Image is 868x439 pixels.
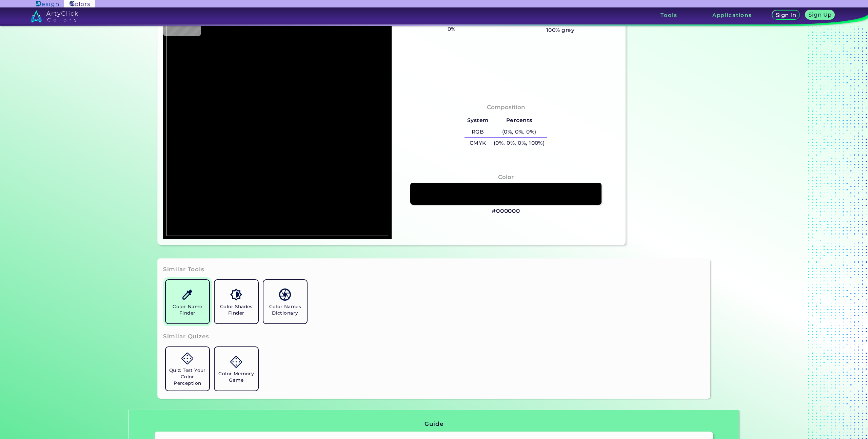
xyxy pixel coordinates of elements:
[181,353,193,364] img: icon_game.svg
[31,10,78,22] img: logo_artyclick_colors_white.svg
[487,102,525,112] h4: Composition
[163,265,204,274] h3: Similar Tools
[445,25,458,34] h5: 0%
[169,303,206,316] h5: Color Name Finder
[169,367,206,386] h5: Quiz: Test Your Color Perception
[163,333,209,341] h3: Similar Quizes
[261,277,310,326] a: Color Names Dictionary
[776,13,795,18] h5: Sign In
[491,138,547,149] h5: (0%, 0%, 0%, 100%)
[465,126,491,137] h5: RGB
[266,303,304,316] h5: Color Names Dictionary
[212,277,261,326] a: Color Shades Finder
[212,344,261,393] a: Color Memory Game
[660,13,677,18] h3: Tools
[465,115,491,126] h5: System
[230,288,242,300] img: icon_color_shades.svg
[163,277,212,326] a: Color Name Finder
[166,1,388,236] img: 3f60c954-820e-41d7-84db-8fe836a71795
[491,126,547,137] h5: (0%, 0%, 0%)
[163,344,212,393] a: Quiz: Test Your Color Perception
[491,115,547,126] h5: Percents
[36,1,59,7] img: ArtyClick Design logo
[217,371,255,383] h5: Color Memory Game
[181,288,193,300] img: icon_color_name_finder.svg
[465,138,491,149] h5: CMYK
[773,11,799,20] a: Sign In
[807,11,834,20] a: Sign Up
[217,303,255,316] h5: Color Shades Finder
[425,420,443,428] h3: Guide
[279,288,291,300] img: icon_color_names_dictionary.svg
[492,207,520,215] h3: #000000
[230,356,242,368] img: icon_game.svg
[498,172,514,182] h4: Color
[809,12,831,17] h5: Sign Up
[546,26,574,35] h5: 100% grey
[712,13,752,18] h3: Applications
